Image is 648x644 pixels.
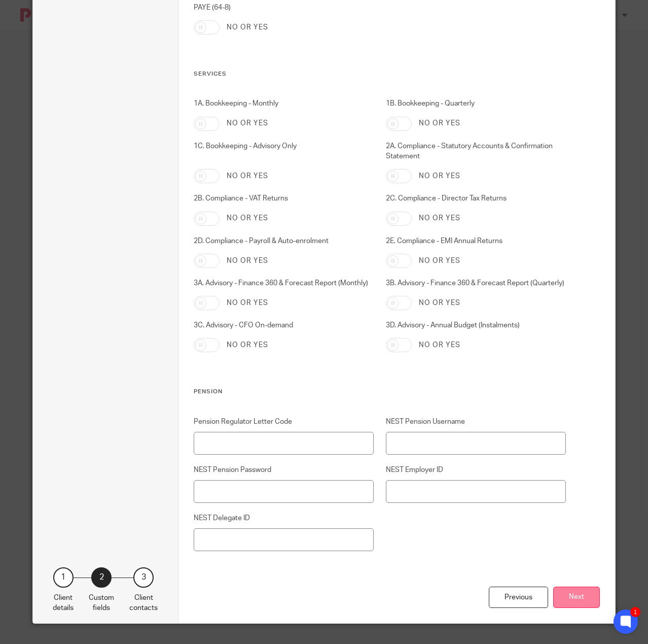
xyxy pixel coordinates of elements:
label: No or yes [227,256,268,266]
label: 3C. Advisory - CFO On-demand [194,320,374,330]
label: No or yes [227,171,268,181]
label: 2C. Compliance - Director Tax Returns [386,193,566,204]
label: 1B. Bookkeeping - Quarterly [386,98,566,109]
label: NEST Employer ID [386,465,566,475]
label: 2B. Compliance - VAT Returns [194,193,374,204]
label: No or yes [419,340,460,350]
label: No or yes [419,171,460,181]
label: 2A. Compliance - Statutory Accounts & Confirmation Statement [386,141,566,162]
div: 2 [91,567,112,588]
label: NEST Pension Username [386,417,566,427]
label: No or yes [227,298,268,308]
label: 3B. Advisory - Finance 360 & Forecast Report (Quarterly) [386,278,566,288]
label: No or yes [419,298,460,308]
label: NEST Delegate ID [194,513,374,523]
label: 3D. Advisory - Annual Budget (Instalments) [386,320,566,330]
label: 3A. Advisory - Finance 360 & Forecast Report (Monthly) [194,278,374,288]
label: NEST Pension Password [194,465,374,475]
h3: Pension [194,388,566,396]
label: 1C. Bookkeeping - Advisory Only [194,141,374,162]
div: Previous [489,587,548,608]
p: Custom fields [89,593,114,614]
label: No or yes [227,213,268,223]
p: Client details [53,593,74,614]
label: No or yes [227,118,268,128]
div: 1 [53,567,74,588]
label: No or yes [419,256,460,266]
p: Client contacts [129,593,158,614]
label: 2D. Compliance - Payroll & Auto-enrolment [194,236,374,246]
label: PAYE (64-8) [194,3,374,13]
button: Next [553,587,600,608]
label: No or yes [227,340,268,350]
label: No or yes [419,118,460,128]
div: 1 [630,607,640,617]
label: No or yes [419,213,460,223]
label: 2E. Compliance - EMI Annual Returns [386,236,566,246]
h3: Services [194,70,566,78]
label: 1A. Bookkeeping - Monthly [194,98,374,109]
div: 3 [133,567,154,588]
label: No or yes [227,22,268,32]
label: Pension Regulator Letter Code [194,417,374,427]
